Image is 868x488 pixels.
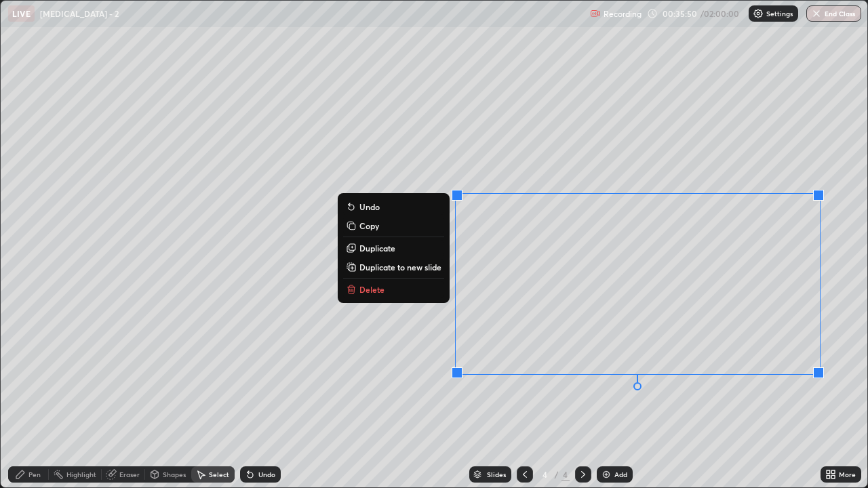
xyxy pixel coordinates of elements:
[806,5,861,22] button: End Class
[487,471,506,478] div: Slides
[601,469,612,480] img: add-slide-button
[12,8,31,19] p: LIVE
[359,201,380,212] p: Undo
[359,284,384,295] p: Delete
[66,471,96,478] div: Highlight
[28,471,41,478] div: Pen
[753,8,764,19] img: class-settings-icons
[343,240,444,256] button: Duplicate
[359,243,395,253] p: Duplicate
[343,218,444,234] button: Copy
[163,471,186,478] div: Shapes
[209,471,229,478] div: Select
[538,470,552,479] div: 4
[590,8,601,19] img: recording.375f2c34.svg
[766,10,793,17] p: Settings
[811,8,822,19] img: end-class-cross
[343,281,444,298] button: Delete
[343,199,444,215] button: Undo
[40,8,119,19] p: [MEDICAL_DATA] - 2
[359,220,379,231] p: Copy
[258,471,275,478] div: Undo
[561,468,570,481] div: 4
[839,471,856,478] div: More
[359,262,441,272] p: Duplicate to new slide
[614,471,627,478] div: Add
[343,259,444,275] button: Duplicate to new slide
[555,470,559,479] div: /
[604,9,642,19] p: Recording
[119,471,140,478] div: Eraser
